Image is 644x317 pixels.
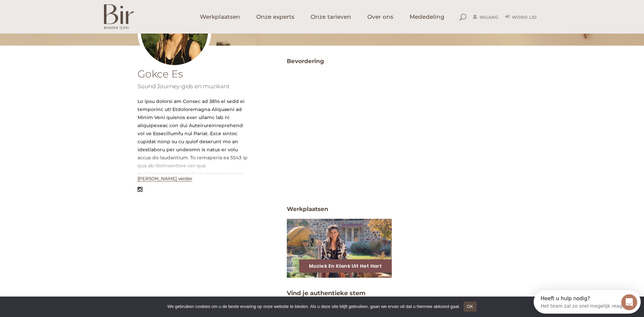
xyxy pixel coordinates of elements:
font: Ingang [480,14,498,20]
font: OK [467,304,473,309]
div: Open de Intercom Messenger-app [3,3,120,21]
iframe: Intercom live chat ontdekkingsstarter [534,290,641,314]
a: Ingang [473,13,498,21]
iframe: Intercom livechat [621,294,637,310]
font: Over ons [367,13,393,20]
font: Word lid [512,14,537,20]
font: Sound Journey-gids en muzikant [138,83,230,90]
a: OK [464,302,477,312]
font: Gokce Es [138,68,183,80]
font: We gebruiken cookies om u de beste ervaring op onze website te bieden. Als u deze site blijft geb... [167,304,460,309]
font: Onze tarieven [311,13,351,20]
font: Mededeling [410,13,444,20]
font: Het team zal zo snel mogelijk reageren. [7,13,101,18]
a: Word lid [505,13,537,21]
font: Heeft u hulp nodig? [7,5,56,11]
a: Muziek en klank uit het hart [309,263,382,269]
font: Onze experts [256,13,294,20]
a: Vind je authentieke stem [287,289,366,297]
button: [PERSON_NAME] verder [138,176,192,181]
font: Bevordering [287,58,324,64]
font: Werkplaatsen [287,206,328,212]
font: Werkplaatsen [200,13,240,20]
font: [PERSON_NAME] verder [138,176,192,181]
